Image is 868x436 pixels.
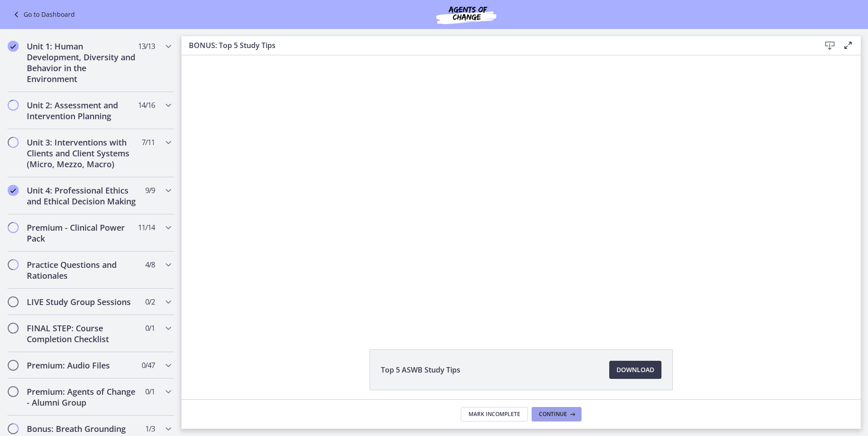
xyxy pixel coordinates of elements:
h2: Unit 4: Professional Ethics and Ethical Decision Making [27,185,138,207]
span: Top 5 ASWB Study Tips [381,364,460,375]
i: Completed [8,41,19,52]
iframe: Video Lesson [182,55,861,329]
h2: Unit 3: Interventions with Clients and Client Systems (Micro, Mezzo, Macro) [27,137,138,170]
h2: Premium: Audio Files [27,360,138,371]
span: 0 / 2 [145,296,155,307]
a: Go to Dashboard [11,9,75,20]
span: 1 / 3 [145,423,155,434]
span: 9 / 9 [145,185,155,196]
span: Mark Incomplete [469,411,520,418]
span: 7 / 11 [142,137,155,148]
a: Download [609,361,661,379]
span: 11 / 14 [138,222,155,233]
span: 13 / 13 [138,41,155,52]
span: Continue [539,411,567,418]
span: 4 / 8 [145,259,155,270]
button: Continue [532,407,582,421]
span: 14 / 16 [138,100,155,111]
h2: FINAL STEP: Course Completion Checklist [27,323,138,344]
i: Completed [8,185,19,196]
h2: Premium - Clinical Power Pack [27,222,138,244]
span: 0 / 1 [145,386,155,397]
span: 0 / 1 [145,323,155,334]
h2: Premium: Agents of Change - Alumni Group [27,386,138,408]
h2: Unit 1: Human Development, Diversity and Behavior in the Environment [27,41,138,84]
h2: LIVE Study Group Sessions [27,296,138,307]
img: Agents of Change [412,4,521,25]
h2: Practice Questions and Rationales [27,259,138,281]
span: 0 / 47 [142,360,155,371]
span: Download [616,364,654,375]
h3: BONUS: Top 5 Study Tips [189,40,806,51]
h2: Unit 2: Assessment and Intervention Planning [27,100,138,121]
button: Mark Incomplete [461,407,528,421]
